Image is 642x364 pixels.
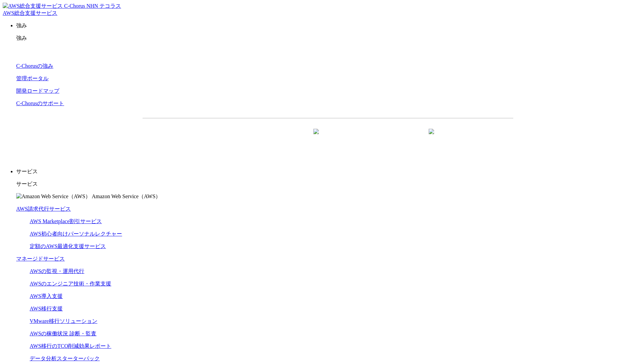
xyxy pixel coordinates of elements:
a: AWS Marketplace割引サービス [30,218,102,224]
a: VMware移行ソリューション [30,318,97,324]
a: 開発ロードマップ [16,88,59,94]
a: AWS移行のTCO削減効果レポート [30,343,111,349]
p: サービス [16,181,639,188]
img: Amazon Web Service（AWS） [16,193,91,200]
img: 矢印 [313,129,319,146]
a: C-Chorusの強み [16,63,53,69]
a: まずは相談する [331,129,440,146]
a: データ分析スターターパック [30,356,100,361]
a: 定額のAWS最適化支援サービス [30,243,106,249]
p: 強み [16,22,639,29]
a: AWSの稼働状況 診断・監査 [30,331,96,336]
p: サービス [16,168,639,175]
p: 強み [16,35,639,42]
a: AWS総合支援サービス C-Chorus NHN テコラスAWS総合支援サービス [3,3,121,16]
a: マネージドサービス [16,256,65,262]
a: 資料を請求する [216,129,325,146]
a: C-Chorusのサポート [16,100,64,106]
img: AWS総合支援サービス C-Chorus [3,3,85,10]
a: AWSのエンジニア技術・作業支援 [30,281,111,286]
a: AWSの監視・運用代行 [30,268,84,274]
a: AWS初心者向けパーソナルレクチャー [30,231,122,237]
img: 矢印 [429,129,434,146]
a: 管理ポータル [16,75,49,81]
span: Amazon Web Service（AWS） [92,193,161,199]
a: AWS請求代行サービス [16,206,71,212]
a: AWS導入支援 [30,293,63,299]
a: AWS移行支援 [30,306,63,311]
